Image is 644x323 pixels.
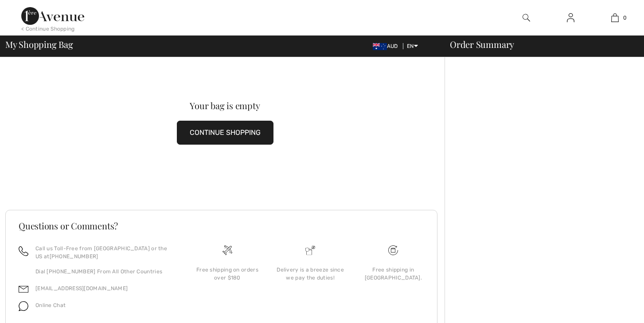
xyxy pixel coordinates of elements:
img: My Info [567,12,574,23]
img: search the website [523,12,530,23]
img: Free shipping on orders over $180 [388,245,398,255]
a: [PHONE_NUMBER] [50,253,98,260]
span: AUD [373,43,402,49]
div: Your bag is empty [27,101,423,110]
img: chat [19,301,28,311]
div: Free shipping on orders over $180 [193,266,262,282]
img: 1ère Avenue [21,7,84,25]
img: email [19,284,28,294]
span: Online Chat [35,302,66,308]
div: Free shipping in [GEOGRAPHIC_DATA]. [359,266,428,282]
a: 0 [593,12,636,23]
h3: Questions or Comments? [19,221,424,230]
div: Order Summary [439,40,639,49]
img: call [19,246,28,256]
p: Call us Toll-Free from [GEOGRAPHIC_DATA] or the US at [35,244,175,260]
button: CONTINUE SHOPPING [177,121,273,145]
img: Australian Dollar [373,43,387,50]
img: My Bag [611,12,619,23]
div: < Continue Shopping [21,25,75,33]
a: Sign In [560,12,582,24]
span: 0 [623,14,627,22]
span: My Shopping Bag [5,40,73,49]
div: Delivery is a breeze since we pay the duties! [276,266,345,282]
span: EN [407,43,418,49]
img: Delivery is a breeze since we pay the duties! [305,245,315,255]
a: [EMAIL_ADDRESS][DOMAIN_NAME] [35,285,128,291]
img: Free shipping on orders over $180 [222,245,232,255]
p: Dial [PHONE_NUMBER] From All Other Countries [35,268,175,276]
